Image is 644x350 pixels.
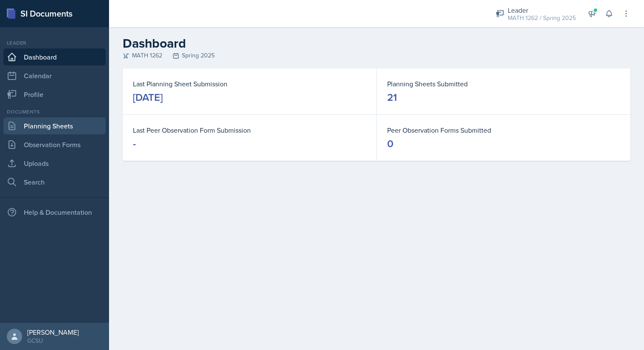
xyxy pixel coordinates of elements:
[387,125,620,135] dt: Peer Observation Forms Submitted
[3,86,106,103] a: Profile
[3,108,106,116] div: Documents
[508,14,576,23] div: MATH 1262 / Spring 2025
[3,39,106,47] div: Leader
[123,51,630,60] div: MATH 1262 Spring 2025
[27,328,79,336] div: [PERSON_NAME]
[123,36,630,51] h2: Dashboard
[3,174,106,191] a: Search
[3,117,106,134] a: Planning Sheets
[508,5,576,15] div: Leader
[387,91,397,104] div: 21
[3,155,106,172] a: Uploads
[3,204,106,221] div: Help & Documentation
[3,136,106,153] a: Observation Forms
[133,137,136,151] div: -
[133,125,366,135] dt: Last Peer Observation Form Submission
[387,79,620,89] dt: Planning Sheets Submitted
[27,336,79,345] div: GCSU
[133,91,163,104] div: [DATE]
[133,79,366,89] dt: Last Planning Sheet Submission
[3,67,106,84] a: Calendar
[3,48,106,65] a: Dashboard
[387,137,394,151] div: 0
